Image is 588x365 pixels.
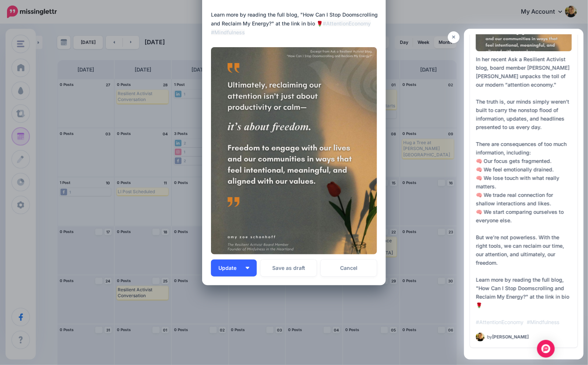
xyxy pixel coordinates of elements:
button: Save as draft [260,260,317,277]
img: arrow-down-white.png [246,267,249,269]
img: EB8CVF5SQPT379HGLXMZIVQ551U7YJEM.png [211,47,377,255]
a: Cancel [321,260,377,277]
button: Update [211,260,257,277]
div: Open Intercom Messenger [537,340,555,358]
span: Update [218,265,242,271]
